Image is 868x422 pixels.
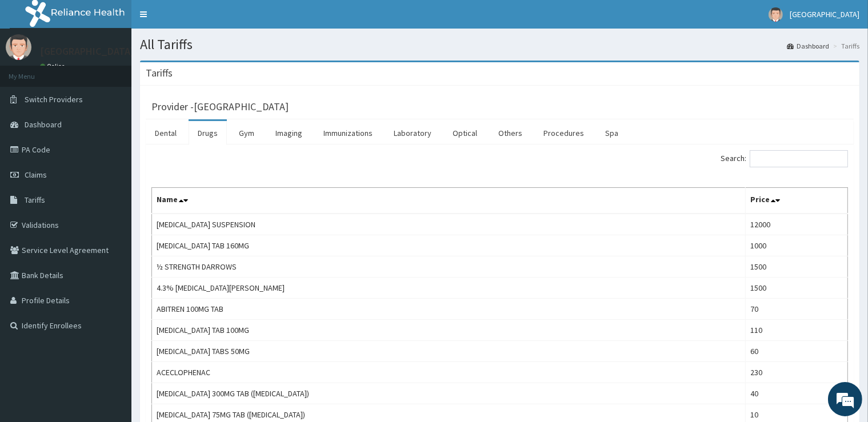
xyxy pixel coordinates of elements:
a: Imaging [266,121,311,145]
a: Online [40,62,67,70]
img: User Image [6,34,31,60]
td: 1500 [746,278,848,299]
img: User Image [769,7,783,22]
td: ACECLOPHENAC [152,362,746,383]
td: 1000 [746,235,848,256]
td: ½ STRENGTH DARROWS [152,256,746,278]
td: [MEDICAL_DATA] TAB 100MG [152,320,746,341]
td: 1500 [746,256,848,278]
label: Search: [721,150,848,167]
span: Claims [25,170,47,180]
td: [MEDICAL_DATA] SUSPENSION [152,214,746,235]
a: Dental [146,121,186,145]
h3: Provider - [GEOGRAPHIC_DATA] [151,102,289,112]
h3: Tariffs [146,68,173,78]
span: Switch Providers [25,94,83,105]
td: 12000 [746,214,848,235]
a: Spa [596,121,627,145]
td: [MEDICAL_DATA] 300MG TAB ([MEDICAL_DATA]) [152,383,746,404]
td: [MEDICAL_DATA] TABS 50MG [152,341,746,362]
li: Tariffs [830,41,859,51]
a: Immunizations [314,121,382,145]
td: 60 [746,341,848,362]
a: Dashboard [787,41,829,51]
span: Tariffs [25,195,45,205]
th: Price [746,188,848,214]
p: [GEOGRAPHIC_DATA] [40,46,134,57]
a: Others [489,121,531,145]
input: Search: [750,150,848,167]
td: [MEDICAL_DATA] TAB 160MG [152,235,746,256]
th: Name [152,188,746,214]
h1: All Tariffs [140,37,859,52]
a: Optical [443,121,486,145]
a: Gym [230,121,263,145]
td: 4.3% [MEDICAL_DATA][PERSON_NAME] [152,278,746,299]
a: Procedures [534,121,593,145]
td: 70 [746,299,848,320]
td: 230 [746,362,848,383]
span: Dashboard [25,119,62,130]
td: ABITREN 100MG TAB [152,299,746,320]
span: [GEOGRAPHIC_DATA] [790,9,859,19]
a: Drugs [189,121,227,145]
td: 110 [746,320,848,341]
td: 40 [746,383,848,404]
a: Laboratory [385,121,441,145]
